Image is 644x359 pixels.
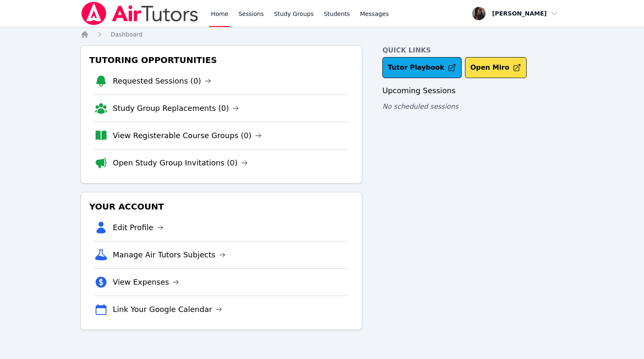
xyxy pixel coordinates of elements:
[111,30,143,39] a: Dashboard
[113,222,164,233] a: Edit Profile
[382,57,462,78] a: Tutor Playbook
[80,2,199,25] img: Air Tutors
[113,304,222,315] a: Link Your Google Calendar
[113,130,262,142] a: View Registerable Course Groups (0)
[113,75,211,87] a: Requested Sessions (0)
[113,157,248,169] a: Open Study Group Invitations (0)
[113,102,239,114] a: Study Group Replacements (0)
[88,199,355,214] h3: Your Account
[382,85,563,97] h3: Upcoming Sessions
[113,249,226,261] a: Manage Air Tutors Subjects
[382,102,458,110] span: No scheduled sessions
[465,57,527,78] button: Open Miro
[382,45,563,55] h4: Quick Links
[113,276,179,288] a: View Expenses
[111,31,143,38] span: Dashboard
[80,30,563,39] nav: Breadcrumb
[360,10,389,18] span: Messages
[88,52,355,68] h3: Tutoring Opportunities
